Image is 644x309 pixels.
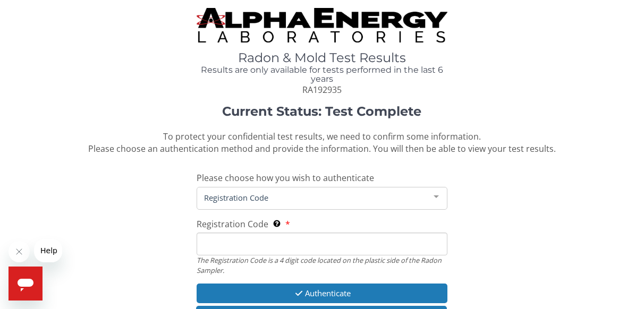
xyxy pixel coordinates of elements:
img: TightCrop.jpg [197,8,448,42]
div: The Registration Code is a 4 digit code located on the plastic side of the Radon Sampler. [197,255,448,275]
iframe: Message from company [34,239,62,262]
span: Registration Code [197,218,268,230]
button: Authenticate [197,284,448,303]
strong: Current Status: Test Complete [222,104,421,119]
span: Registration Code [201,192,426,203]
h1: Radon & Mold Test Results [197,51,448,65]
h4: Results are only available for tests performed in the last 6 years [197,65,448,84]
iframe: Close message [9,241,30,262]
span: Please choose how you wish to authenticate [197,172,374,184]
span: RA192935 [302,84,342,96]
span: To protect your confidential test results, we need to confirm some information. Please choose an ... [88,131,556,154]
iframe: Button to launch messaging window [9,267,43,301]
